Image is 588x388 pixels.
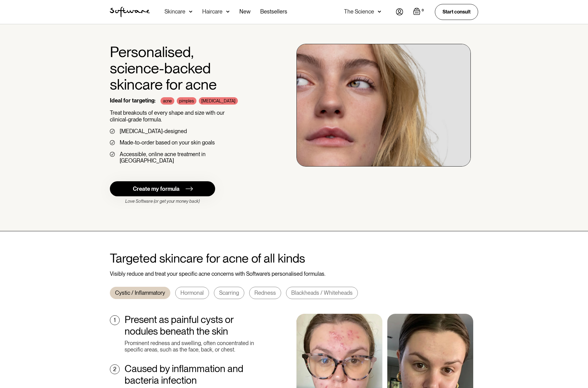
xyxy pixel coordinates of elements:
img: arrow down [189,9,192,15]
img: arrow down [378,9,381,15]
a: Create my formula [110,181,215,196]
div: Hormonal [180,290,204,296]
div: 2 [113,366,116,373]
div: acne [161,97,174,105]
div: Prominent redness and swelling, often concentrated in specific areas, such as the face, back, or ... [125,340,261,353]
div: Cystic / Inflammatory [115,290,165,296]
img: arrow down [226,9,230,15]
div: Blackheads / Whiteheads [291,290,353,296]
div: pimples [177,97,196,105]
img: Software Logo [110,7,150,17]
div: Ideal for targeting: [110,97,156,105]
div: Visibly reduce and treat your specific acne concerns with Software’s personalised formulas. [110,271,478,277]
div: [MEDICAL_DATA] [199,97,238,105]
p: Treat breakouts of every shape and size with our clinical-grade formula. [110,109,261,123]
div: Skincare [164,9,185,15]
div: Present as painful cysts or nodules beneath the skin [125,314,261,337]
div: Love Software (or get your money back) [110,199,215,204]
div: Scarring [219,290,239,296]
div: Caused by inflammation and bacteria infection [125,363,261,386]
a: home [110,7,150,17]
div: The Science [344,9,374,15]
div: Create my formula [133,186,180,192]
div: Accessible, online acne treatment in [GEOGRAPHIC_DATA] [120,151,261,164]
div: Haircare [202,9,222,15]
h1: Personalised, science-backed skincare for acne [110,44,261,92]
h2: Targeted skincare for acne of all kinds [110,251,478,266]
a: Start consult [435,4,478,20]
div: 0 [420,8,425,13]
div: Made-to-order based on your skin goals [120,139,215,146]
div: Redness [254,290,276,296]
div: 1 [114,317,116,324]
a: Open empty cart [413,8,425,16]
div: [MEDICAL_DATA]-designed [120,128,187,135]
